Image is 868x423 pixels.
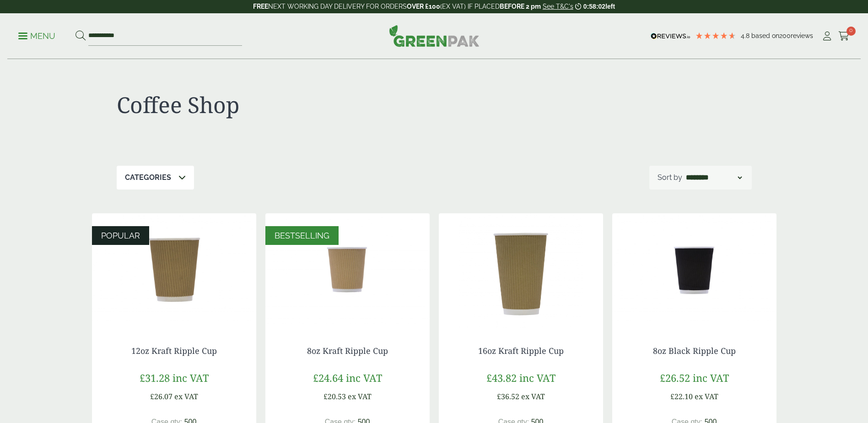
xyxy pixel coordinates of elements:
span: inc VAT [346,371,382,385]
span: inc VAT [173,371,209,385]
span: left [605,3,615,10]
span: ex VAT [521,391,545,401]
i: Cart [838,32,850,41]
span: £20.53 [323,391,346,401]
img: 16oz Kraft c [439,213,603,328]
strong: FREE [253,3,268,10]
p: Sort by [658,172,682,183]
img: 12oz Kraft Ripple Cup-0 [92,213,256,328]
span: ex VAT [695,391,718,401]
span: inc VAT [519,371,555,385]
img: REVIEWS.io [651,33,690,39]
span: 4.8 [741,32,751,39]
select: Shop order [684,172,744,183]
span: £24.64 [313,371,343,385]
a: See T&C's [543,3,573,10]
a: 0 [838,29,850,43]
span: BESTSELLING [275,231,329,240]
span: 0 [846,27,856,36]
span: £22.10 [670,391,693,401]
a: 8oz Black Ripple Cup [653,345,736,356]
a: 8oz Kraft Ripple Cup [307,345,388,356]
i: My Account [821,32,833,41]
span: Based on [751,32,779,39]
span: POPULAR [101,231,140,240]
span: £31.28 [140,371,170,385]
img: GreenPak Supplies [389,25,480,47]
span: 0:58:02 [583,3,605,10]
a: Menu [18,31,55,40]
span: £26.07 [150,391,173,401]
span: £26.52 [660,371,690,385]
p: Categories [125,172,171,183]
img: 8oz Black Ripple Cup -0 [612,213,776,328]
span: ex VAT [174,391,198,401]
span: reviews [791,32,813,39]
span: £43.82 [486,371,517,385]
span: £36.52 [497,391,519,401]
img: 8oz Kraft Ripple Cup-0 [265,213,430,328]
a: 12oz Kraft Ripple Cup [131,345,217,356]
p: Menu [18,31,55,42]
strong: BEFORE 2 pm [500,3,541,10]
span: 200 [779,32,791,39]
span: inc VAT [693,371,729,385]
h1: Coffee Shop [117,92,434,118]
a: 16oz Kraft Ripple Cup [478,345,564,356]
div: 4.79 Stars [695,32,736,40]
strong: OVER £100 [407,3,440,10]
span: ex VAT [348,391,372,401]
